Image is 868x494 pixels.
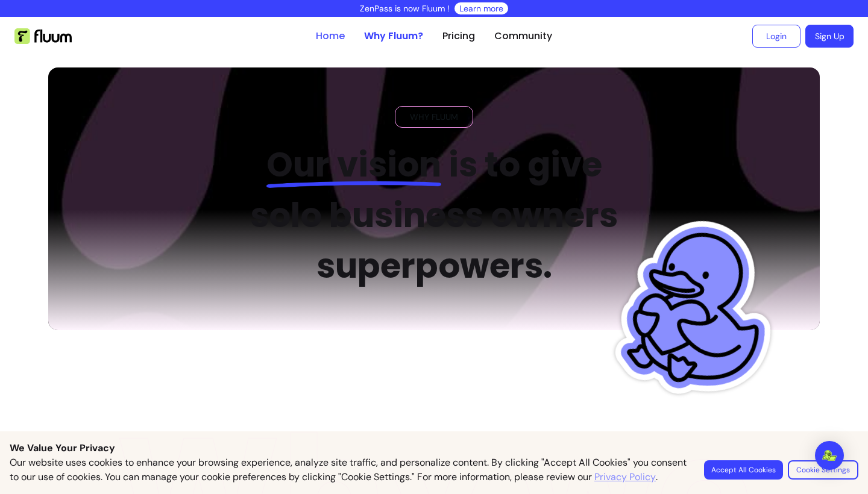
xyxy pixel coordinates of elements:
[364,29,423,43] a: Why Fluum?
[230,140,638,292] h2: is to give solo business owners superpowers.
[360,2,450,14] p: ZenPass is now Fluum !
[752,25,800,48] a: Login
[459,2,503,14] a: Learn more
[805,25,854,48] a: Sign Up
[594,470,656,484] a: Privacy Policy
[10,441,858,455] p: We Value Your Privacy
[704,460,783,480] button: Accept All Cookies
[788,460,858,480] button: Cookie Settings
[815,441,844,470] div: Open Intercom Messenger
[405,111,463,123] span: WHY FLUUM
[14,28,72,44] img: Fluum Logo
[442,29,475,43] a: Pricing
[316,29,345,43] a: Home
[494,29,552,43] a: Community
[10,455,690,484] p: Our website uses cookies to enhance your browsing experience, analyze site traffic, and personali...
[605,191,794,428] img: Fluum Duck sticker
[266,141,441,189] span: Our vision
